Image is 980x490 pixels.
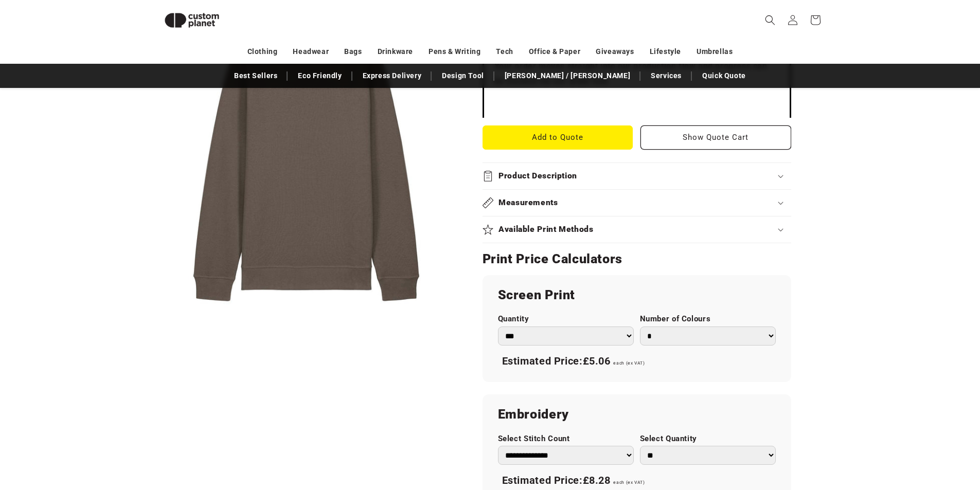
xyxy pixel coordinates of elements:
[494,97,779,107] iframe: Customer reviews powered by Trustpilot
[498,434,634,444] label: Select Stitch Count
[640,314,776,324] label: Number of Colours
[583,355,611,367] span: £5.06
[483,216,791,243] summary: Available Print Methods
[437,67,489,85] a: Design Tool
[156,15,457,316] media-gallery: Gallery Viewer
[429,43,480,61] a: Pens & Writing
[498,351,776,372] div: Estimated Price:
[613,480,645,485] span: each (ex VAT)
[646,67,687,85] a: Services
[613,360,645,366] span: each (ex VAT)
[483,163,791,189] summary: Product Description
[498,406,776,423] h2: Embroidery
[808,379,980,490] iframe: Chat Widget
[596,43,634,61] a: Giveaways
[483,251,791,267] h2: Print Price Calculators
[293,43,329,61] a: Headwear
[697,43,733,61] a: Umbrellas
[247,43,278,61] a: Clothing
[156,4,228,37] img: Custom Planet
[697,67,751,85] a: Quick Quote
[650,43,681,61] a: Lifestyle
[583,474,611,486] span: £8.28
[483,190,791,216] summary: Measurements
[293,67,347,85] a: Eco Friendly
[500,67,635,85] a: [PERSON_NAME] / [PERSON_NAME]
[378,43,413,61] a: Drinkware
[640,125,791,150] button: Show Quote Cart
[498,197,558,208] h2: Measurements
[344,43,362,61] a: Bags
[498,224,594,235] h2: Available Print Methods
[498,314,634,324] label: Quantity
[640,434,776,444] label: Select Quantity
[229,67,282,85] a: Best Sellers
[496,43,513,61] a: Tech
[529,43,580,61] a: Office & Paper
[498,171,577,182] h2: Product Description
[759,9,781,31] summary: Search
[498,287,776,303] h2: Screen Print
[483,125,633,150] button: Add to Quote
[358,67,427,85] a: Express Delivery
